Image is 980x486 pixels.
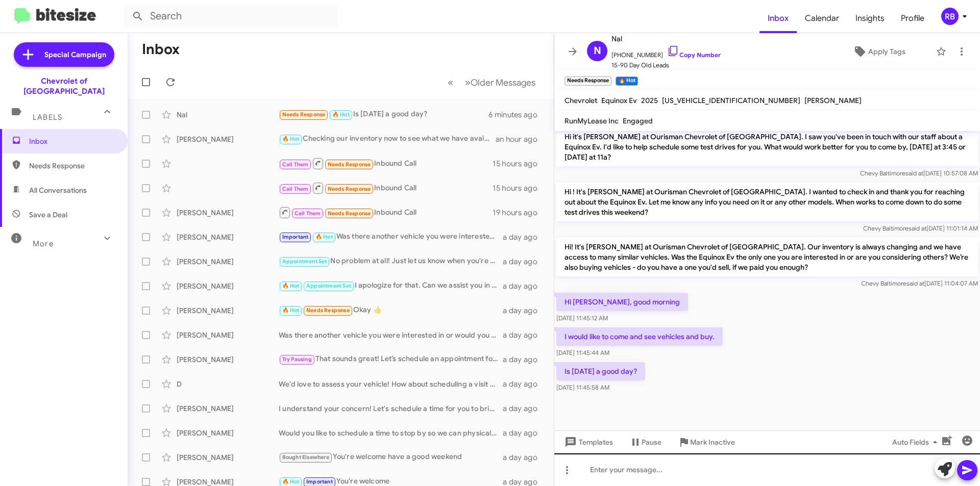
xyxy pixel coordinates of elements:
[616,76,638,86] small: 🔥 Hot
[279,255,503,267] div: No problem at all! Just let us know when you're ready.
[177,232,279,242] div: [PERSON_NAME]
[554,433,621,451] button: Templates
[142,41,180,58] h1: Inbox
[488,110,546,120] div: 6 minutes ago
[503,452,546,463] div: a day ago
[556,293,688,311] p: Hi [PERSON_NAME], good morning
[442,72,542,93] nav: Page navigation example
[282,111,326,118] span: Needs Response
[594,43,601,59] span: N
[33,239,54,248] span: More
[282,186,309,192] span: Call Them
[328,210,371,217] span: Needs Response
[906,279,924,287] span: said at
[565,76,611,86] small: Needs Response
[279,109,488,120] div: Is [DATE] a good day?
[884,433,949,451] button: Auto Fields
[797,4,847,33] span: Calendar
[279,403,503,414] div: I understand your concern! Let's schedule a time for you to bring in your C 300, and we can evalu...
[670,433,743,451] button: Mark Inactive
[892,433,941,451] span: Auto Fields
[14,42,114,67] a: Special Campaign
[448,76,453,89] span: «
[306,283,351,289] span: Appointment Set
[503,257,546,267] div: a day ago
[941,8,959,25] div: RB
[503,281,546,291] div: a day ago
[177,257,279,267] div: [PERSON_NAME]
[29,161,116,171] span: Needs Response
[662,96,800,105] span: [US_VEHICLE_IDENTIFICATION_NUMBER]
[847,4,893,33] span: Insights
[279,353,503,365] div: That sounds great! Let’s schedule an appointment for next week to check out your Pilot. What day ...
[282,136,300,142] span: 🔥 Hot
[861,279,978,287] span: Chevy Baltimore [DATE] 11:04:07 AM
[556,349,609,356] span: [DATE] 11:45:44 AM
[177,305,279,316] div: [PERSON_NAME]
[177,354,279,365] div: [PERSON_NAME]
[29,136,116,146] span: Inbox
[177,330,279,340] div: [PERSON_NAME]
[306,307,350,314] span: Needs Response
[868,42,905,61] span: Apply Tags
[315,234,333,240] span: 🔥 Hot
[893,4,933,33] a: Profile
[667,51,721,59] a: Copy Number
[29,210,67,220] span: Save a Deal
[282,283,300,289] span: 🔥 Hot
[493,183,546,193] div: 15 hours ago
[279,280,503,292] div: I apologize for that. Can we assist you in scheduling an appointment to discuss buying your vehicle?
[909,224,926,232] span: said at
[295,210,321,217] span: Call Them
[177,428,279,438] div: [PERSON_NAME]
[863,224,978,232] span: Chevy Baltimore [DATE] 11:01:14 AM
[493,208,546,218] div: 19 hours ago
[471,77,535,88] span: Older Messages
[279,133,496,145] div: Checking our inventory now to see what we have available
[279,379,503,389] div: We’d love to assess your vehicle! How about scheduling a visit so we can evaluate it and discuss ...
[556,238,978,276] p: Hi! It's [PERSON_NAME] at Ourisman Chevrolet of [GEOGRAPHIC_DATA]. Our inventory is always changi...
[503,354,546,365] div: a day ago
[279,206,493,219] div: Inbound Call
[282,307,300,314] span: 🔥 Hot
[503,330,546,340] div: a day ago
[279,157,493,170] div: Inbound Call
[177,379,279,389] div: D
[279,231,503,243] div: Was there another vehicle you were interested in?
[503,305,546,316] div: a day ago
[611,45,721,60] span: [PHONE_NUMBER]
[503,232,546,242] div: a day ago
[282,454,329,461] span: Bought Elsewhere
[279,304,503,316] div: Okay 👍
[503,379,546,389] div: a day ago
[328,161,371,168] span: Needs Response
[177,281,279,291] div: [PERSON_NAME]
[177,452,279,463] div: [PERSON_NAME]
[177,208,279,218] div: [PERSON_NAME]
[565,116,619,125] span: RunMyLease Inc
[804,96,862,105] span: [PERSON_NAME]
[933,8,969,25] button: RB
[759,4,797,33] span: Inbox
[279,182,493,194] div: Inbound Call
[279,451,503,463] div: You're welcome have a good weekend
[282,478,300,485] span: 🔥 Hot
[465,76,471,89] span: »
[905,169,923,177] span: said at
[493,159,546,169] div: 15 hours ago
[556,327,723,346] p: I would like to come and see vehicles and buy.
[282,161,309,168] span: Call Them
[690,433,735,451] span: Mark Inactive
[860,169,978,177] span: Chevy Baltimore [DATE] 10:57:08 AM
[328,186,371,192] span: Needs Response
[556,314,608,322] span: [DATE] 11:45:12 AM
[496,134,546,144] div: an hour ago
[29,185,87,195] span: All Conversations
[503,428,546,438] div: a day ago
[177,403,279,414] div: [PERSON_NAME]
[556,362,645,380] p: Is [DATE] a good day?
[826,42,931,61] button: Apply Tags
[44,49,106,60] span: Special Campaign
[177,134,279,144] div: [PERSON_NAME]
